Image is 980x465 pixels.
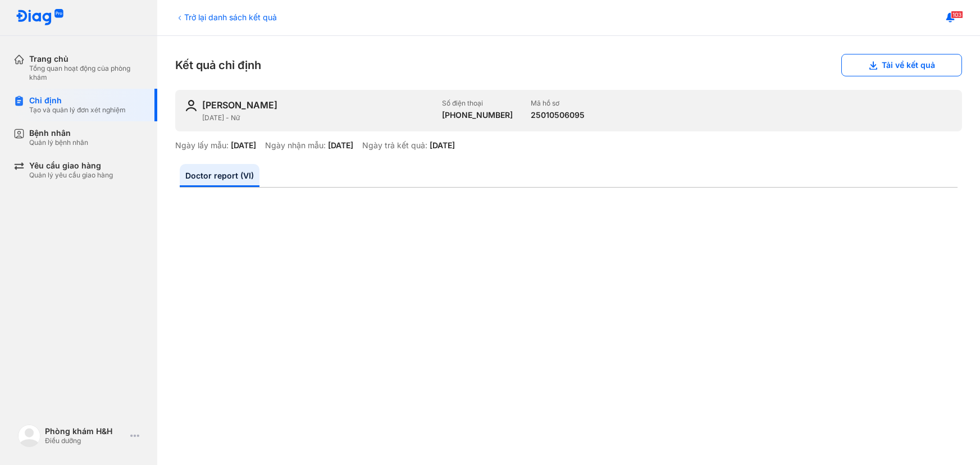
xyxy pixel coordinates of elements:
[202,113,433,122] div: [DATE] - Nữ
[362,140,427,151] div: Ngày trả kết quả:
[202,99,277,111] div: [PERSON_NAME]
[29,54,144,64] div: Trang chủ
[16,9,64,26] img: logo
[29,64,144,82] div: Tổng quan hoạt động của phòng khám
[29,138,88,147] div: Quản lý bệnh nhân
[175,54,962,76] div: Kết quả chỉ định
[45,436,126,445] div: Điều dưỡng
[45,426,126,436] div: Phòng khám H&H
[531,110,585,120] div: 25010506095
[265,140,326,151] div: Ngày nhận mẫu:
[951,11,963,19] span: 103
[29,171,113,180] div: Quản lý yêu cầu giao hàng
[184,99,198,112] img: user-icon
[430,140,455,151] div: [DATE]
[18,425,40,447] img: logo
[328,140,353,151] div: [DATE]
[180,164,259,187] a: Doctor report (VI)
[442,99,513,108] div: Số điện thoại
[231,140,256,151] div: [DATE]
[29,95,126,106] div: Chỉ định
[175,11,277,23] div: Trở lại danh sách kết quả
[442,110,513,120] div: [PHONE_NUMBER]
[175,140,229,151] div: Ngày lấy mẫu:
[531,99,585,108] div: Mã hồ sơ
[29,106,126,115] div: Tạo và quản lý đơn xét nghiệm
[29,161,113,171] div: Yêu cầu giao hàng
[841,54,962,76] button: Tải về kết quả
[29,128,88,138] div: Bệnh nhân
